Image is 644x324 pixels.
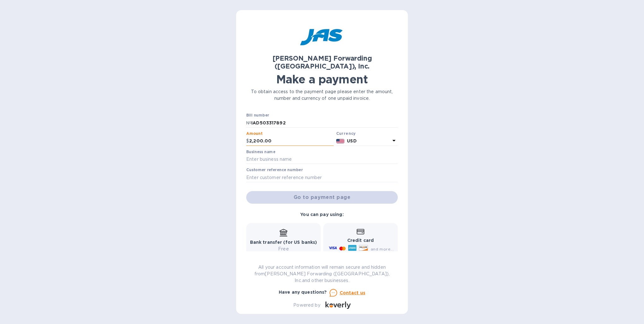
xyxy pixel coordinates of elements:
label: Bill number [246,114,269,117]
span: and more... [371,247,394,251]
input: 0.00 [249,136,334,146]
b: [PERSON_NAME] Forwarding ([GEOGRAPHIC_DATA]), Inc. [272,54,372,70]
p: Powered by [293,302,320,309]
b: Have any questions? [279,290,327,295]
p: $ [246,138,249,144]
b: Currency [336,131,356,136]
img: USD [336,139,345,143]
label: Amount [246,132,262,135]
p: All your account information will remain secure and hidden from [PERSON_NAME] Forwarding ([GEOGRA... [246,264,398,284]
h1: Make a payment [246,73,398,86]
label: Customer reference number [246,168,303,172]
input: Enter customer reference number [246,173,398,182]
p: Free [250,246,317,252]
p: № [246,120,251,126]
label: Business name [246,150,275,154]
b: You can pay using: [300,212,343,217]
b: USD [347,138,356,143]
b: Credit card [347,238,374,243]
b: Bank transfer (for US banks) [250,240,317,245]
input: Enter business name [246,155,398,164]
u: Contact us [340,290,366,295]
input: Enter bill number [251,118,398,128]
p: To obtain access to the payment page please enter the amount, number and currency of one unpaid i... [246,88,398,102]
